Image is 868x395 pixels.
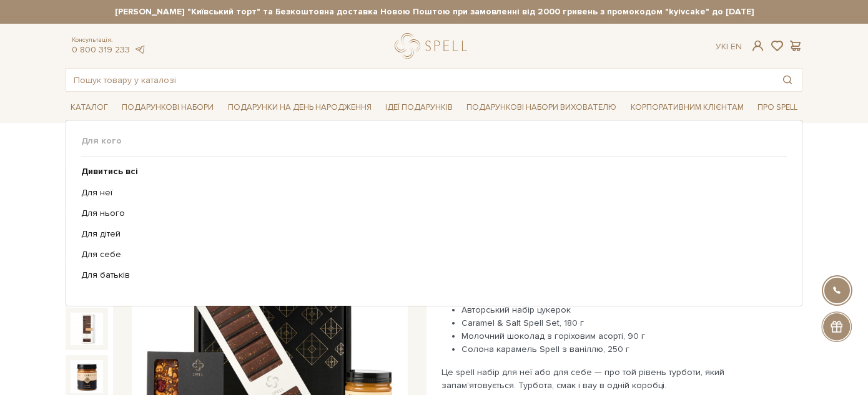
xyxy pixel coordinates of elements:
[81,135,787,147] span: Для кого
[72,44,130,55] a: 0 800 319 233
[71,360,103,393] img: Подарунок Карамельний клуб
[773,69,802,91] button: Пошук товару у каталозі
[81,228,777,240] a: Для дітей
[461,303,734,316] li: Авторський набір цукерок
[71,313,103,345] img: Подарунок Карамельний клуб
[752,98,802,117] a: Про Spell
[81,166,777,177] a: Дивитись всі
[66,120,802,306] div: Каталог
[66,69,773,91] input: Пошук товару у каталозі
[81,166,138,177] b: Дивитись всі
[133,44,145,55] a: telegram
[223,98,377,117] a: Подарунки на День народження
[81,187,777,198] a: Для неї
[461,97,621,118] a: Подарункові набори вихователю
[81,208,777,219] a: Для нього
[72,36,145,44] span: Консультація:
[716,41,742,52] div: Ук
[461,329,734,343] li: Молочний шоколад з горіховим асорті, 90 г
[66,98,113,117] a: Каталог
[441,366,734,392] p: Це spell набір для неї або для себе — про той рівень турботи, який запам’ятовується. Турбота, сма...
[117,98,219,117] a: Подарункові набори
[395,33,473,59] a: logo
[726,41,728,52] span: |
[731,41,742,52] a: En
[461,343,734,356] li: Солона карамель Spell з ваніллю, 250 г
[66,6,803,17] strong: [PERSON_NAME] "Київський торт" та Безкоштовна доставка Новою Поштою при замовленні від 2000 гриве...
[380,98,458,117] a: Ідеї подарунків
[81,270,777,281] a: Для батьків
[81,249,777,260] a: Для себе
[626,97,749,118] a: Корпоративним клієнтам
[461,316,734,329] li: Caramel & Salt Spell Set, 180 г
